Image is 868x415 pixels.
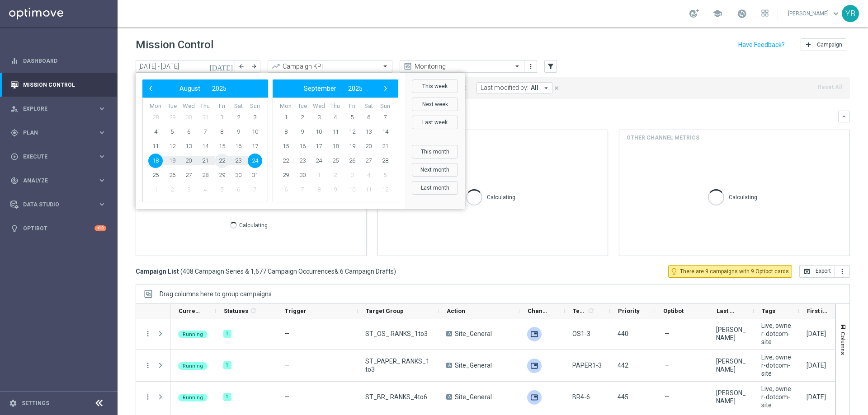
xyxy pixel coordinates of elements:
[183,395,203,401] span: Running
[361,168,376,182] span: 4
[10,177,19,185] i: track_changes
[526,61,535,72] button: more_vert
[215,168,229,182] span: 29
[716,389,746,405] div: John Bruzzese
[147,103,164,110] th: weekday
[328,125,343,139] span: 11
[345,139,359,154] span: 19
[527,327,542,341] img: Adobe SFTP Prod
[136,60,235,73] input: Select date range
[552,83,561,93] button: close
[10,153,98,161] div: Execute
[10,81,107,89] button: Mission Control
[311,154,326,168] span: 24
[98,152,106,161] i: keyboard_arrow_right
[547,62,555,70] i: filter_alt
[670,267,678,275] i: lightbulb_outline
[10,129,107,136] button: gps_fixed Plan keyboard_arrow_right
[328,139,343,154] span: 18
[23,49,106,73] a: Dashboard
[400,60,524,73] ng-select: Monitoring
[455,330,492,338] span: Site_General
[178,393,208,401] colored-tag: Running
[248,306,257,316] span: Calculate column
[223,361,231,369] div: 1
[365,393,427,401] span: ST_BR_ RANKS_4to6
[94,225,106,231] div: +10
[361,182,376,197] span: 11
[10,105,19,113] i: person_search
[181,139,196,154] span: 13
[248,139,262,154] span: 17
[215,139,229,154] span: 15
[224,308,248,314] span: Statuses
[148,110,163,125] span: 28
[231,154,245,168] span: 23
[238,63,245,70] i: arrow_back
[335,268,339,275] span: &
[179,85,200,92] span: August
[412,145,458,159] button: This month
[160,290,272,298] span: Drag columns here to group campaigns
[311,103,327,110] th: weekday
[531,84,538,92] span: All
[839,268,846,275] i: more_vert
[295,139,310,154] span: 16
[23,216,94,240] a: Optibot
[738,42,785,48] input: Have Feedback?
[455,361,492,369] span: Site_General
[717,308,738,314] span: Last Modified By
[787,7,842,20] a: [PERSON_NAME]keyboard_arrow_down
[165,110,179,125] span: 29
[285,308,307,314] span: Trigger
[136,73,465,209] bs-daterangepicker-container: calendar
[197,103,214,110] th: weekday
[801,38,846,51] button: add Campaign
[23,178,98,183] span: Analyze
[209,62,234,70] i: [DATE]
[807,330,826,338] div: 23 Aug 2025, Saturday
[239,220,272,229] p: Calculating...
[10,153,19,161] i: play_circle_outline
[180,103,197,110] th: weekday
[311,182,326,197] span: 8
[10,153,107,160] button: play_circle_outline Execute keyboard_arrow_right
[248,60,260,73] button: arrow_forward
[215,110,229,125] span: 1
[284,330,289,337] span: —
[251,63,257,70] i: arrow_forward
[278,139,293,154] span: 15
[361,154,376,168] span: 27
[729,192,761,201] p: Calculating...
[412,98,458,111] button: Next week
[23,154,98,159] span: Execute
[342,83,368,94] button: 2025
[10,73,106,97] div: Mission Control
[278,182,293,197] span: 6
[198,125,212,139] span: 7
[378,125,392,139] span: 14
[10,201,107,208] button: Data Studio keyboard_arrow_right
[327,103,344,110] th: weekday
[230,103,247,110] th: weekday
[268,60,392,73] ng-select: Campaign KPI
[665,330,670,338] span: —
[295,154,310,168] span: 23
[179,308,200,314] span: Current Status
[618,308,640,314] span: Priority
[447,308,465,314] span: Action
[378,168,392,182] span: 5
[412,163,458,177] button: Next month
[208,60,235,74] button: [DATE]
[295,125,310,139] span: 9
[527,390,542,405] img: Adobe SFTP Prod
[840,332,847,355] span: Columns
[394,267,396,275] span: )
[10,177,98,185] div: Analyze
[361,110,376,125] span: 6
[198,168,212,182] span: 28
[295,168,310,182] span: 30
[183,267,335,275] span: 408 Campaign Series & 1,677 Campaign Occurrences
[328,154,343,168] span: 25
